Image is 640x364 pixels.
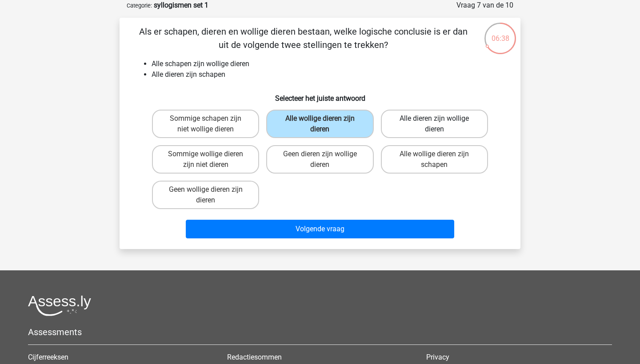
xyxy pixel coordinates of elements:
[154,1,208,9] strong: syllogismen set 1
[484,22,517,44] div: 06:38
[152,181,259,209] label: Geen wollige dieren zijn dieren
[381,110,488,138] label: Alle dieren zijn wollige dieren
[28,327,612,337] h5: Assessments
[152,59,506,69] li: Alle schapen zijn wollige dieren
[266,145,373,174] label: Geen dieren zijn wollige dieren
[426,353,449,361] a: Privacy
[152,145,259,174] label: Sommige wollige dieren zijn niet dieren
[152,69,506,80] li: Alle dieren zijn schapen
[227,353,282,361] a: Redactiesommen
[266,110,373,138] label: Alle wollige dieren zijn dieren
[381,145,488,174] label: Alle wollige dieren zijn schapen
[186,220,455,238] button: Volgende vraag
[134,25,473,51] p: Als er schapen, dieren en wollige dieren bestaan, welke logische conclusie is er dan uit de volge...
[152,110,259,138] label: Sommige schapen zijn niet wollige dieren
[28,353,68,361] a: Cijferreeksen
[134,87,506,103] h6: Selecteer het juiste antwoord
[127,2,152,9] small: Categorie:
[28,295,91,316] img: Assessly logo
